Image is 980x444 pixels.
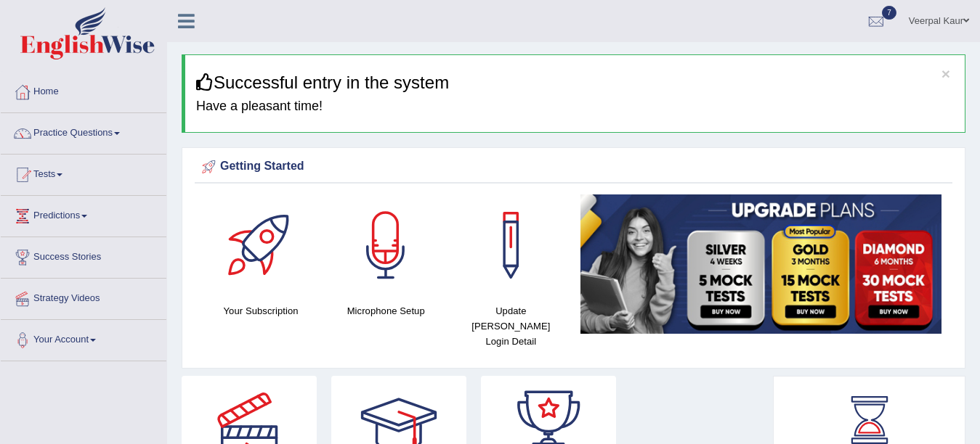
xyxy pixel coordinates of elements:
button: × [941,66,950,81]
h4: Have a pleasant time! [196,99,954,114]
a: Strategy Videos [1,279,166,315]
div: Getting Started [198,156,949,178]
img: small5.jpg [580,194,941,334]
a: Predictions [1,196,166,232]
h4: Your Subscription [206,303,316,318]
a: Your Account [1,320,166,356]
a: Home [1,72,166,108]
a: Practice Questions [1,113,166,149]
span: 7 [882,6,896,20]
a: Tests [1,155,166,191]
h4: Update [PERSON_NAME] Login Detail [455,303,566,349]
h3: Successful entry in the system [196,73,954,92]
h4: Microphone Setup [331,303,441,318]
a: Success Stories [1,237,166,274]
